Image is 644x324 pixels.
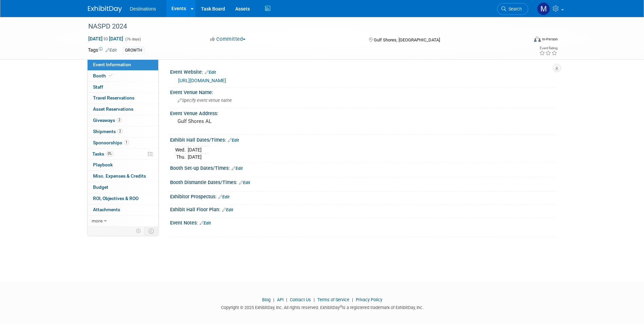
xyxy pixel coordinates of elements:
[88,82,158,93] a: Staff
[93,140,129,145] span: Sponsorships
[218,195,229,199] a: Edit
[109,74,112,77] i: Booth reservation complete
[88,115,158,126] a: Giveaways2
[88,71,158,82] a: Booth
[144,227,158,235] td: Toggle Event Tabs
[88,126,158,137] a: Shipments2
[170,192,556,200] div: Exhibitor Prospectus:
[534,36,541,42] img: Format-Inperson.png
[175,154,188,161] td: Thu.
[178,78,226,83] a: [URL][DOMAIN_NAME]
[170,163,556,172] div: Booth Set-up Dates/Times:
[93,129,123,134] span: Shipments
[88,36,124,42] span: [DATE] [DATE]
[133,227,145,235] td: Personalize Event Tab Strip
[88,160,158,170] a: Playbook
[125,37,141,41] span: (76 days)
[170,67,556,76] div: Event Website:
[93,95,134,101] span: Travel Reservations
[88,6,122,13] img: ExhibitDay
[92,151,113,157] span: Tasks
[117,129,123,134] span: 2
[228,138,239,143] a: Edit
[106,151,113,156] span: 0%
[188,146,202,154] td: [DATE]
[488,35,558,46] div: Event Format
[88,149,158,160] a: Tasks0%
[312,297,316,302] span: |
[88,93,158,104] a: Travel Reservations
[170,177,556,186] div: Booth Dismantle Dates/Times:
[93,207,120,212] span: Attachments
[170,204,556,213] div: Exhibit Hall Floor Plan:
[88,59,158,70] a: Event Information
[205,70,216,75] a: Edit
[93,184,108,190] span: Budget
[88,138,158,148] a: Sponsorships1
[93,118,122,123] span: Giveaways
[239,180,250,185] a: Edit
[188,154,202,161] td: [DATE]
[178,118,324,124] pre: Gulf Shores AL
[170,135,556,144] div: Exhibit Hall Dates/Times:
[130,6,156,12] span: Destinations
[93,73,114,78] span: Booth
[93,62,131,67] span: Event Information
[170,218,556,227] div: Event Notes:
[93,84,103,90] span: Staff
[539,47,557,50] div: Event Rating
[200,221,211,226] a: Edit
[93,162,113,167] span: Playbook
[88,216,158,227] a: more
[88,104,158,115] a: Asset Reservations
[356,297,382,302] a: Privacy Policy
[86,20,518,33] div: NASPD 2024
[222,208,233,212] a: Edit
[170,87,556,96] div: Event Venue Name:
[340,305,342,308] sup: ®
[93,173,146,179] span: Misc. Expenses & Credits
[262,297,271,302] a: Blog
[88,204,158,215] a: Attachments
[117,118,122,123] span: 2
[542,37,558,42] div: In-Person
[88,47,117,54] td: Tags
[103,36,109,41] span: to
[537,2,550,15] img: Melissa Schattenberg
[232,166,243,171] a: Edit
[208,36,248,43] button: Committed
[374,37,440,42] span: Gulf Shores, [GEOGRAPHIC_DATA]
[88,171,158,182] a: Misc. Expenses & Credits
[506,6,522,12] span: Search
[106,48,117,53] a: Edit
[497,3,528,15] a: Search
[93,106,133,112] span: Asset Reservations
[290,297,311,302] a: Contact Us
[88,182,158,193] a: Budget
[88,193,158,204] a: ROI, Objectives & ROO
[350,297,355,302] span: |
[93,196,139,201] span: ROI, Objectives & ROO
[317,297,349,302] a: Terms of Service
[272,297,276,302] span: |
[175,146,188,154] td: Wed.
[178,98,232,103] span: Specify event venue name
[277,297,283,302] a: API
[170,108,556,117] div: Event Venue Address:
[284,297,289,302] span: |
[92,218,103,223] span: more
[124,140,129,145] span: 1
[123,47,144,54] div: GROWTH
